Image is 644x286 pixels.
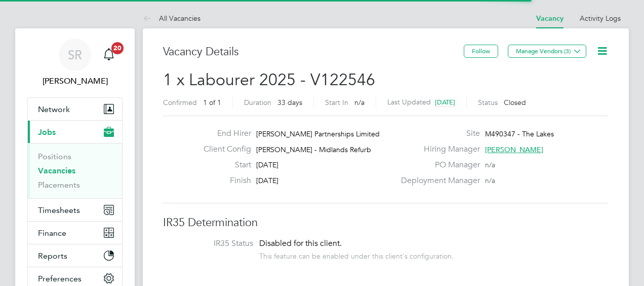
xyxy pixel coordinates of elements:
a: All Vacancies [143,14,200,23]
button: Reports [28,244,122,267]
span: [DATE] [256,160,278,169]
span: Samantha Robinson [27,75,123,87]
span: [PERSON_NAME] - Midlands Refurb [256,145,371,154]
button: Finance [28,222,122,244]
button: Timesheets [28,199,122,221]
span: [PERSON_NAME] [485,145,543,154]
span: 33 days [277,98,302,107]
span: 1 of 1 [203,98,221,107]
span: Reports [38,251,67,261]
label: IR35 Status [173,238,253,249]
label: Site [395,128,480,139]
label: Start In [325,98,348,107]
span: Preferences [38,274,82,283]
label: Duration [244,98,271,107]
label: End Hirer [195,128,251,139]
span: Jobs [38,127,56,137]
button: Jobs [28,121,122,143]
label: Client Config [195,144,251,155]
h3: Vacancy Details [163,45,464,59]
span: 1 x Labourer 2025 - V122546 [163,70,375,90]
span: [DATE] [435,98,455,106]
a: Placements [38,180,80,190]
span: n/a [485,176,495,185]
span: n/a [485,160,495,169]
span: SR [68,48,82,61]
button: Manage Vendors (3) [508,45,586,58]
h3: IR35 Determination [163,216,609,230]
span: Closed [504,98,526,107]
span: Network [38,104,70,114]
a: Vacancy [536,14,563,23]
span: n/a [354,98,365,107]
label: Last Updated [387,97,431,106]
div: This feature can be enabled under this client's configuration. [259,249,454,261]
span: [PERSON_NAME] Partnerships Limited [256,129,380,138]
label: Start [195,160,251,170]
button: Follow [464,45,498,58]
label: Hiring Manager [395,144,480,155]
label: Deployment Manager [395,175,480,186]
span: [DATE] [256,176,278,185]
label: Status [478,98,498,107]
a: Vacancies [38,166,75,175]
label: Finish [195,175,251,186]
span: Timesheets [38,205,80,215]
span: M490347 - The Lakes [485,129,554,138]
a: 20 [99,39,119,71]
span: Finance [38,228,66,238]
label: PO Manager [395,160,480,170]
label: Confirmed [163,98,197,107]
span: 20 [111,42,124,54]
a: Activity Logs [580,14,621,23]
span: Disabled for this client. [259,238,342,248]
button: Network [28,98,122,120]
div: Jobs [28,143,122,198]
a: Positions [38,152,71,161]
a: SR[PERSON_NAME] [27,39,123,87]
